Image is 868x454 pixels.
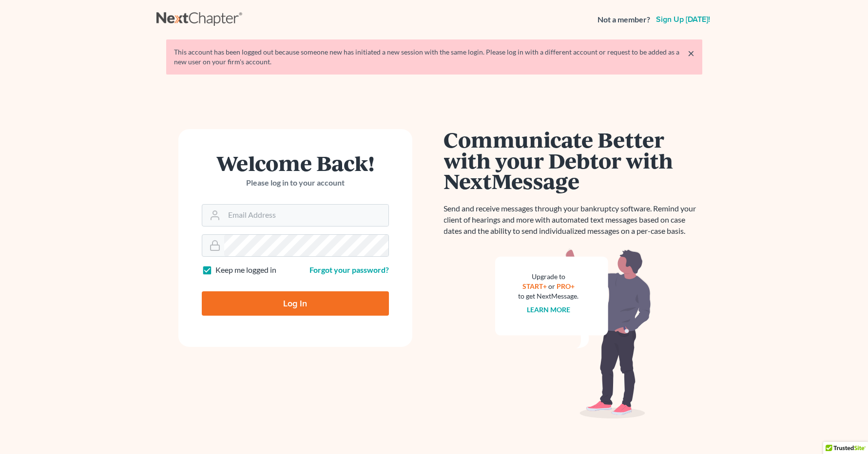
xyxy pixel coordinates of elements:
h1: Communicate Better with your Debtor with NextMessage [444,129,702,191]
a: Learn more [527,305,570,314]
strong: Not a member? [598,14,650,25]
p: Please log in to your account [202,177,389,189]
div: This account has been logged out because someone new has initiated a new session with the same lo... [174,47,694,67]
label: Keep me logged in [215,265,276,276]
a: × [688,47,694,59]
input: Log In [202,291,389,316]
img: nextmessage_bg-59042aed3d76b12b5cd301f8e5b87938c9018125f34e5fa2b7a6b67550977c72.svg [495,248,651,419]
a: Forgot your password? [309,265,389,274]
p: Send and receive messages through your bankruptcy software. Remind your client of hearings and mo... [444,203,702,237]
input: Email Address [224,205,388,226]
a: Sign up [DATE]! [654,16,712,23]
div: to get NextMessage. [519,291,579,301]
span: or [548,282,555,290]
a: PRO+ [557,282,575,290]
div: Upgrade to [519,272,579,282]
a: START+ [522,282,547,290]
h1: Welcome Back! [202,152,389,173]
